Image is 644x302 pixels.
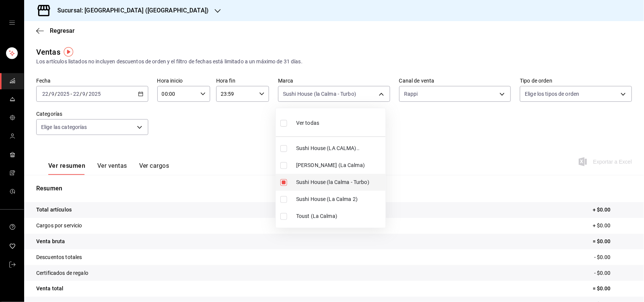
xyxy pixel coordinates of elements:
[296,144,383,152] span: Sushi House (LA CALMA)..
[296,212,383,220] span: Toust (La Calma)
[296,161,383,169] span: [PERSON_NAME] (La Calma)
[296,195,383,203] span: Sushi House (La Calma 2)
[296,178,383,186] span: Sushi House (la Calma - Turbo)
[296,119,319,127] span: Ver todas
[64,47,73,57] img: Tooltip marker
